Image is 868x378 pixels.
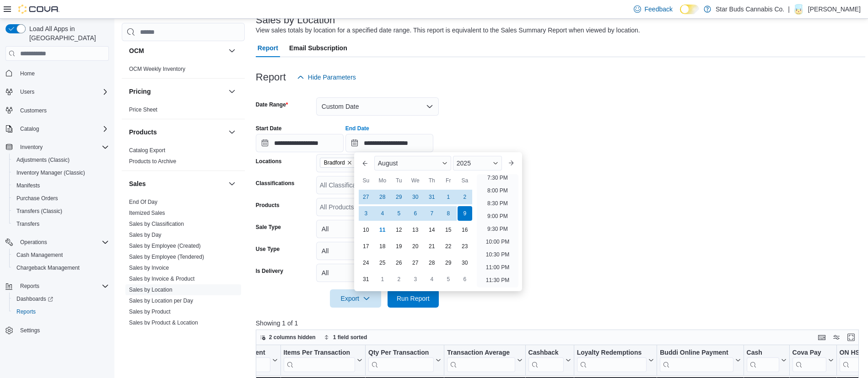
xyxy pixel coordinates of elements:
[408,223,423,237] div: day-13
[20,282,39,290] span: Reports
[2,85,113,98] button: Users
[122,64,245,78] div: OCM
[13,262,109,273] span: Chargeback Management
[129,87,151,96] h3: Pricing
[256,224,281,231] label: Sale Type
[20,88,34,96] span: Users
[13,306,39,317] a: Reports
[18,5,59,14] img: Cova
[13,206,109,217] span: Transfers (Classic)
[392,256,406,270] div: day-26
[129,46,144,55] h3: OCM
[482,249,513,260] li: 10:30 PM
[359,206,373,221] div: day-3
[122,104,245,119] div: Pricing
[425,256,439,270] div: day-28
[129,308,171,315] span: Sales by Product
[13,167,109,178] span: Inventory Manager (Classic)
[316,220,439,238] button: All
[458,239,472,254] div: day-23
[129,297,193,304] span: Sales by Location per Day
[256,158,282,165] label: Locations
[378,160,398,167] span: August
[16,295,53,303] span: Dashboards
[129,87,225,96] button: Pricing
[368,349,441,372] button: Qty Per Transaction
[9,192,113,205] button: Purchase Orders
[358,156,372,170] button: Previous Month
[256,332,319,343] button: 2 columns hidden
[13,250,109,261] span: Cash Management
[746,349,786,372] button: Cash
[5,63,109,361] nav: Complex example
[13,206,66,217] a: Transfers (Classic)
[392,206,406,221] div: day-5
[13,193,109,204] span: Purchase Orders
[345,134,433,152] input: Press the down key to enter a popover containing a calendar. Press the escape key to close the po...
[680,5,699,14] input: Dark Mode
[458,272,472,287] div: day-6
[9,166,113,179] button: Inventory Manager (Classic)
[13,218,109,229] span: Transfers
[129,242,201,250] span: Sales by Employee (Created)
[129,128,225,137] button: Products
[13,180,109,191] span: Manifests
[397,294,430,303] span: Run Report
[129,179,225,188] button: Sales
[256,134,344,152] input: Press the down key to open a popover containing a calendar.
[283,349,355,357] div: Items Per Transaction
[792,349,826,357] div: Cova Pay
[484,211,512,222] li: 9:00 PM
[129,199,157,205] a: End Of Day
[13,154,109,165] span: Adjustments (Classic)
[20,125,39,133] span: Catalog
[129,254,204,260] a: Sales by Employee (Tendered)
[368,349,434,357] div: Qty Per Transaction
[16,325,43,336] a: Settings
[16,195,58,202] span: Purchase Orders
[129,232,162,238] a: Sales by Day
[129,309,171,315] a: Sales by Product
[13,167,89,178] a: Inventory Manager (Classic)
[256,72,286,83] h3: Report
[16,251,63,259] span: Cash Management
[359,173,373,188] div: Su
[482,275,513,286] li: 11:30 PM
[16,67,109,79] span: Home
[660,349,740,372] button: Buddi Online Payment
[392,190,406,204] div: day-29
[458,173,472,188] div: Sa
[256,245,280,253] label: Use Type
[375,272,390,287] div: day-1
[9,261,113,274] button: Chargeback Management
[129,179,146,188] h3: Sales
[359,256,373,270] div: day-24
[129,286,173,293] span: Sales by Location
[788,4,790,15] p: |
[129,220,184,228] span: Sales by Classification
[226,45,237,56] button: OCM
[425,272,439,287] div: day-4
[13,154,73,165] a: Adjustments (Classic)
[16,156,70,164] span: Adjustments (Classic)
[358,189,473,287] div: August, 2025
[9,154,113,166] button: Adjustments (Classic)
[457,160,471,167] span: 2025
[816,332,827,343] button: Keyboard shortcuts
[484,198,512,209] li: 8:30 PM
[577,349,647,372] div: Loyalty Redemptions
[129,298,193,304] a: Sales by Location per Day
[482,262,513,273] li: 11:00 PM
[256,15,335,26] h3: Sales by Location
[441,239,456,254] div: day-22
[129,106,157,113] span: Price Sheet
[283,349,362,372] button: Items Per Transaction
[122,145,245,170] div: Products
[792,349,826,372] div: Cova Pay
[293,68,360,86] button: Hide Parameters
[16,220,39,228] span: Transfers
[392,272,406,287] div: day-2
[129,147,165,154] span: Catalog Export
[129,221,184,227] a: Sales by Classification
